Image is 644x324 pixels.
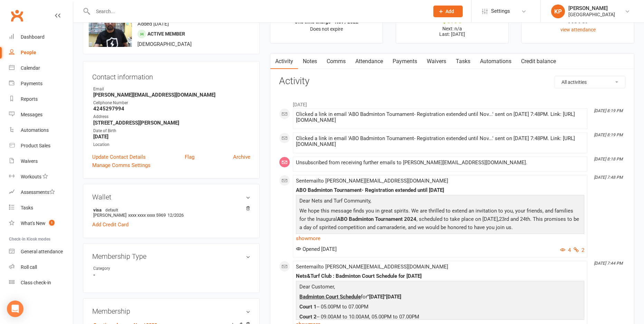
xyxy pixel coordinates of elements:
[9,29,73,45] a: Dashboard
[49,220,55,226] span: 1
[388,53,422,69] a: Payments
[296,234,584,243] a: show more
[279,76,625,87] h3: Activity
[296,136,584,147] div: Clicked a link in email 'ABO Badminton Tournament- Registration extended until Nov...' sent on [D...
[92,206,250,219] li: [PERSON_NAME]
[402,26,502,37] p: Next: n/a Last: [DATE]
[9,169,73,185] a: Workouts
[92,307,250,315] h3: Membership
[528,17,628,24] div: Never
[137,21,169,27] time: Added [DATE]
[299,314,419,320] span: -- 09.00AM to 10.00AM, 05.00PM to 07.00PM
[402,17,502,24] div: $0.00
[21,264,37,270] div: Roll call
[322,53,350,69] a: Comms
[21,143,50,148] div: Product Sales
[93,128,250,134] div: Date of Birth
[310,26,343,32] span: Does not expire
[270,53,298,69] a: Activity
[21,81,42,86] div: Payments
[568,5,615,11] div: [PERSON_NAME]
[298,53,322,69] a: Notes
[299,208,579,230] span: We hope this message finds you in great spirits. We are thrilled to extend an invitation to you, ...
[103,207,120,213] span: default
[574,246,584,254] button: 2
[451,53,475,69] a: Tasks
[92,153,146,161] a: Update Contact Details
[92,220,128,229] a: Add Credit Card
[167,213,184,218] span: 12/2026
[137,41,192,47] span: [DEMOGRAPHIC_DATA]
[299,294,361,300] u: Badminton Court Schedule
[185,153,194,161] a: Flag
[422,53,451,69] a: Waivers
[9,76,73,91] a: Payments
[296,187,584,193] div: ABO Badminton Tournament- Registration extended until [DATE]
[21,205,33,210] div: Tasks
[296,160,584,166] div: Unsubscribed from receiving further emails to [PERSON_NAME][EMAIL_ADDRESS][DOMAIN_NAME].
[93,86,250,92] div: Email
[9,122,73,138] a: Automations
[491,3,510,19] span: Settings
[92,253,250,260] h3: Membership Type
[299,284,335,290] span: Dear Customer,
[296,246,337,252] span: Opened [DATE]
[21,96,38,102] div: Reports
[298,197,583,207] p: Dear Nets and Turf Community,
[21,34,45,40] div: Dashboard
[299,304,317,310] b: Court 1
[8,7,26,24] a: Clubworx
[337,216,416,222] b: ABO Badminton Tournament 2024
[128,213,166,218] span: xxxx xxxx xxxx 5969
[445,9,454,14] span: Add
[21,112,42,117] div: Messages
[9,216,73,231] a: What's New1
[475,53,516,69] a: Automations
[560,246,571,254] button: 4
[296,273,584,279] div: Nets&Turf Club : Badminton Court Schedule for [DATE]
[93,141,250,148] div: Location
[361,294,386,300] span: for
[93,106,250,112] strong: 4245297994
[93,92,250,98] strong: [PERSON_NAME][EMAIL_ADDRESS][DOMAIN_NAME]
[92,193,250,201] h3: Wallet
[9,45,73,60] a: People
[594,157,623,161] i: [DATE] 8:18 PM
[9,244,73,259] a: General attendance kiosk mode
[560,27,596,32] a: view attendance
[21,50,36,55] div: People
[91,7,424,16] input: Search...
[296,264,448,270] span: Sent email to [PERSON_NAME][EMAIL_ADDRESS][DOMAIN_NAME]
[9,60,73,76] a: Calendar
[594,175,623,180] i: [DATE] 7:48 PM
[93,134,250,140] strong: [DATE]
[350,53,388,69] a: Attendance
[9,200,73,216] a: Tasks
[9,154,73,169] a: Waivers
[386,294,401,300] b: [DATE]
[89,4,132,47] img: image1692483762.png
[21,65,40,71] div: Calendar
[433,6,463,17] button: Add
[279,97,625,108] li: [DATE]
[568,11,615,18] div: [GEOGRAPHIC_DATA]
[21,249,63,254] div: General attendance
[9,185,73,200] a: Assessments
[594,108,623,113] i: [DATE] 8:19 PM
[299,304,368,310] span: -- 05.00PM to 07.00PM
[93,120,250,126] strong: [STREET_ADDRESS][PERSON_NAME]
[551,4,565,18] div: KP
[7,301,23,317] div: Open Intercom Messenger
[516,53,561,69] a: Credit balance
[93,265,150,272] div: Category
[92,161,151,169] a: Manage Comms Settings
[9,275,73,291] a: Class kiosk mode
[9,91,73,107] a: Reports
[21,127,49,133] div: Automations
[21,189,55,195] div: Assessments
[21,280,51,285] div: Class check-in
[594,261,623,266] i: [DATE] 7:44 PM
[21,174,41,179] div: Workouts
[21,220,46,226] div: What's New
[299,314,317,320] b: Court 2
